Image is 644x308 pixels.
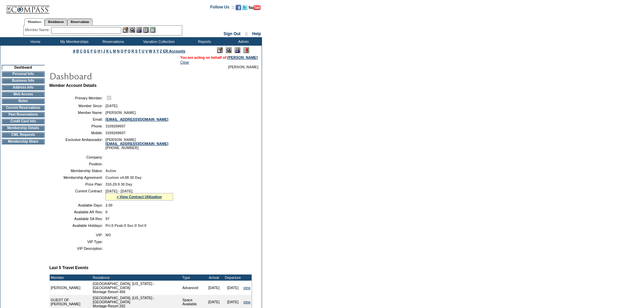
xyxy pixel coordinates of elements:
a: L [110,49,112,53]
a: B [76,49,79,53]
span: Custom v4.08 30 Day [105,175,142,180]
a: Q [128,49,130,53]
a: [PERSON_NAME] [228,55,258,60]
td: Notes [2,98,45,104]
a: Clear [180,60,189,64]
a: Become our fan on Facebook [236,7,241,11]
td: Member Name: [52,111,103,115]
a: H [98,49,100,53]
a: X [153,49,156,53]
span: 310-29.9 30 Day [105,182,132,186]
a: view [243,286,251,290]
span: 2.00 [105,203,113,207]
td: Email: [52,117,103,121]
a: G [94,49,96,53]
span: [PERSON_NAME] [PHONE_NUMBER] [105,138,168,150]
td: Type [181,275,205,281]
td: [DATE] [223,281,242,295]
td: Vacation Collection [132,37,184,46]
td: Reports [184,37,223,46]
img: Subscribe to our YouTube Channel [248,5,261,10]
td: CWL Requests [2,132,45,138]
td: Member [50,275,92,281]
a: F [91,49,93,53]
td: Current Contract: [52,189,103,200]
a: M [113,49,116,53]
a: [EMAIL_ADDRESS][DOMAIN_NAME] [105,117,168,121]
div: Member Name: [25,27,51,33]
img: Follow us on Twitter [242,5,247,10]
td: Exclusive Ambassador: [52,138,103,150]
a: [EMAIL_ADDRESS][DOMAIN_NAME] [105,142,168,146]
img: b_calculator.gif [150,27,156,33]
td: Address Info [2,85,45,90]
td: Arrival [205,275,223,281]
td: [DATE] [205,281,223,295]
td: Advanced [181,281,205,295]
img: View [129,27,135,33]
span: [PERSON_NAME] [228,65,258,69]
a: O [121,49,123,53]
span: [DATE] - [DATE] [105,189,133,193]
td: Personal Info [2,71,45,77]
a: N [117,49,120,53]
img: Impersonate [235,47,240,53]
img: Reservations [143,27,149,33]
td: Membership Agreement: [52,175,103,180]
a: Reservations [67,18,93,25]
img: Become our fan on Facebook [236,5,241,10]
a: U [142,49,144,53]
td: Primary Member: [52,95,103,101]
img: View Mode [226,47,232,53]
a: Sign Out [223,31,240,36]
td: Available Holidays: [52,223,103,228]
td: VIP Description: [52,246,103,251]
td: Available Days: [52,203,103,207]
a: Subscribe to our YouTube Channel [248,7,261,11]
td: VIP: [52,233,103,237]
td: Membership Status: [52,169,103,173]
span: 3109269607 [105,124,125,128]
span: Pri:0 Peak:0 Sec:0 Sel:0 [105,223,146,228]
td: [GEOGRAPHIC_DATA], [US_STATE] - [GEOGRAPHIC_DATA] Montage Resort 466 [92,281,181,295]
span: 97 [105,217,110,221]
td: Business Info [2,78,45,84]
a: C [80,49,82,53]
td: Position: [52,162,103,166]
td: Member Since: [52,104,103,108]
a: D [84,49,86,53]
img: pgTtlDashboard.gif [49,69,184,82]
td: Follow Us :: [210,4,234,12]
span: [PERSON_NAME] [105,111,136,115]
span: 3109269607 [105,131,125,135]
a: I [101,49,102,53]
td: Departure [223,275,242,281]
td: [PERSON_NAME] [50,281,92,295]
td: Phone: [52,124,103,128]
td: Reservations [93,37,132,46]
td: Price Plan: [52,182,103,186]
a: J [103,49,105,53]
td: Available AR Res: [52,210,103,214]
img: Log Concern/Member Elevation [243,47,249,53]
b: Last 5 Travel Events [49,265,88,270]
td: Admin [223,37,262,46]
a: Members [24,18,45,26]
td: Credit Card Info [2,119,45,124]
a: » View Contract Utilization [117,195,162,199]
span: [DATE] [105,104,117,108]
a: Z [160,49,162,53]
span: NO [105,233,111,237]
a: Residences [45,18,67,25]
span: You are acting on behalf of: [180,55,258,60]
td: Residence [92,275,181,281]
span: 0 [105,210,108,214]
b: Member Account Details [49,83,97,88]
td: My Memberships [54,37,93,46]
a: E [87,49,90,53]
a: Help [252,31,261,36]
a: P [124,49,127,53]
td: Available SA Res: [52,217,103,221]
td: VIP Type: [52,240,103,244]
td: Past Reservations [2,112,45,117]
